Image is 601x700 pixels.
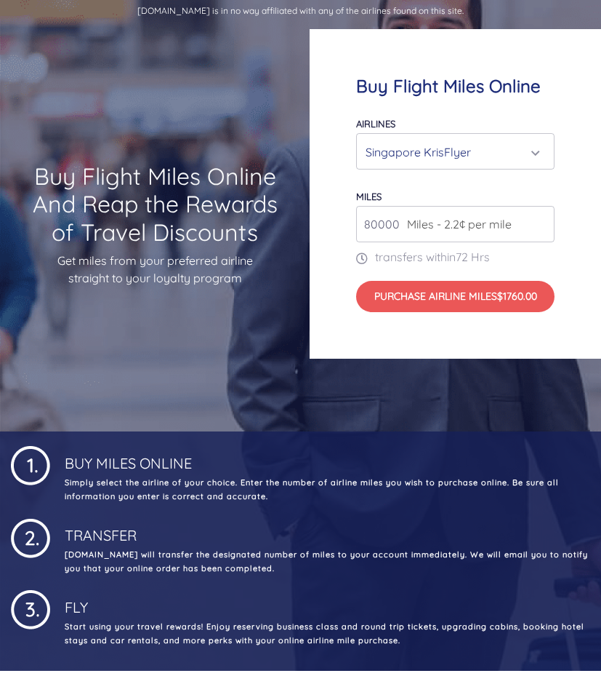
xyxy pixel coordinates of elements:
span: 72 Hrs [456,250,490,264]
p: Get miles from your preferred airline straight to your loyalty program [23,252,286,287]
h1: Buy Flight Miles Online And Reap the Rewards of Travel Discounts [23,162,286,246]
img: 1 [11,515,50,558]
img: 1 [11,587,50,629]
p: transfers within [356,248,554,266]
p: Start using your travel rewards! Enjoy reserving business class and round trip tickets, upgrading... [62,620,590,648]
label: Airlines [356,118,395,130]
p: Simply select the airline of your choice. Enter the number of airline miles you wish to purchase ... [62,476,590,504]
h4: Fly [62,587,590,616]
button: Purchase Airline Miles$1760.00 [356,281,554,312]
img: 1 [11,443,50,485]
p: [DOMAIN_NAME] will transfer the designated number of miles to your account immediately. We will e... [62,548,590,576]
h4: Transfer [62,515,590,544]
span: Miles - 2.2¢ per mile [400,215,512,233]
h4: Buy Miles Online [62,443,590,472]
h4: Buy Flight Miles Online [356,76,554,97]
div: Singapore KrisFlyer [366,138,536,166]
label: miles [356,191,382,202]
button: Singapore KrisFlyer [356,133,554,170]
span: $1760.00 [497,290,537,303]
